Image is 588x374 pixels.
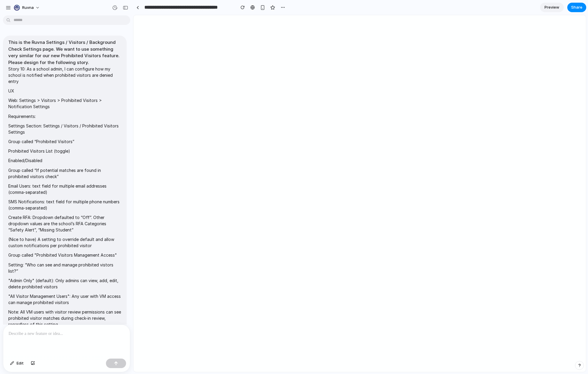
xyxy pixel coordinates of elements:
p: "All Visitor Management Users": Any user with VM access can manage prohibited visitors [8,293,121,306]
p: Setting: “Who can see and manage prohibited vistors list?” [8,262,121,274]
p: SMS Notifications: text field for multiple phone numbers (comma-separated) [8,199,121,211]
p: Email Users: text field for multiple email addresses (comma-separated) [8,183,121,195]
p: (Nice to have) A setting to override default and allow custom notifications per prohibited visitor [8,236,121,249]
span: Preview [544,4,559,10]
p: Enabled/Disabled [8,157,121,164]
p: Prohibited Visitors List (toggle) [8,148,121,154]
p: "Admin Only" (default): Only admins can view, add, edit, delete prohibited visitors [8,277,121,290]
p: Requirements: [8,113,121,119]
p: Settings Section: Settings / Visitors / Prohibited Visitors Settings [8,123,121,135]
p: Story 10: As a school admin, I can configure how my school is notified when prohibited visitors a... [8,66,121,84]
button: Edit [7,359,27,368]
p: Create RFA: Dropdown defaulted to “Off”. Other dropdown values are the school’s RFA Categories “S... [8,214,121,233]
button: Share [567,3,586,12]
p: Group called "Prohibited Visitors Management Access" [8,252,121,258]
span: Ruvna [22,5,34,11]
p: Note: All VM users with visitor review permissions can see prohibited visitor matches during chec... [8,309,121,327]
span: Share [571,4,582,10]
p: Group called “Prohibited Visitors” [8,138,121,145]
span: Edit [17,360,24,366]
p: Group called “If potential matches are found in prohibited visitors check” [8,167,121,180]
p: UX [8,88,121,94]
p: Web: Settings > Visitors > Prohibited Visitors > Notification Settings [8,97,121,110]
h2: This is the Ruvna Settings / Visitors / Background Check Settings page. We want to use something ... [8,39,121,66]
button: Ruvna [12,3,43,12]
a: Preview [540,3,564,12]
